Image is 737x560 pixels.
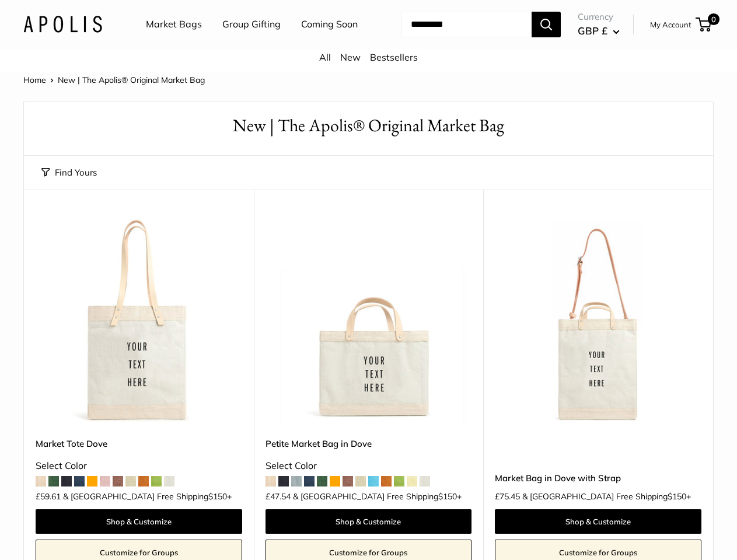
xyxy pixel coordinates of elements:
a: Coming Soon [301,16,358,33]
a: Group Gifting [222,16,281,33]
button: Find Yours [41,164,97,181]
a: Petite Market Bag in Dove [266,437,472,450]
a: Market Bag in Dove with Strap [495,471,701,485]
span: £75.45 [495,492,520,501]
a: New [340,51,361,63]
span: & [GEOGRAPHIC_DATA] Free Shipping + [63,492,232,501]
img: Apolis [23,16,102,33]
a: Home [23,75,46,85]
a: Shop & Customize [495,509,701,534]
h1: New | The Apolis® Original Market Bag [41,113,696,138]
div: Select Color [266,457,472,475]
img: Petite Market Bag in Dove [266,219,472,425]
span: $150 [438,491,457,502]
span: 0 [708,13,719,25]
span: £59.61 [36,492,61,501]
img: Market Tote Dove [36,219,242,425]
a: 0 [697,17,711,32]
span: & [GEOGRAPHIC_DATA] Free Shipping + [522,492,691,501]
a: Bestsellers [370,51,418,63]
a: Market Bags [146,16,202,33]
span: & [GEOGRAPHIC_DATA] Free Shipping + [293,492,462,501]
a: Market Tote Dove [36,437,242,450]
a: My Account [650,17,691,32]
a: Market Bag in Dove with StrapMarket Bag in Dove with Strap [495,219,701,425]
a: All [319,51,331,63]
button: GBP £ [578,22,620,40]
span: GBP £ [578,24,607,37]
a: Petite Market Bag in DovePetite Market Bag in Dove [266,219,472,425]
button: Search [532,12,561,37]
span: £47.54 [266,492,291,501]
img: Market Bag in Dove with Strap [495,219,701,425]
a: Shop & Customize [266,509,472,534]
span: New | The Apolis® Original Market Bag [58,75,205,85]
input: Search... [401,12,532,37]
nav: Breadcrumb [23,72,205,87]
span: $150 [208,491,227,502]
span: $150 [668,491,686,502]
a: Shop & Customize [36,509,242,534]
div: Select Color [36,457,242,475]
span: Currency [578,9,620,25]
a: Market Tote DoveMarket Tote Dove [36,219,242,425]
